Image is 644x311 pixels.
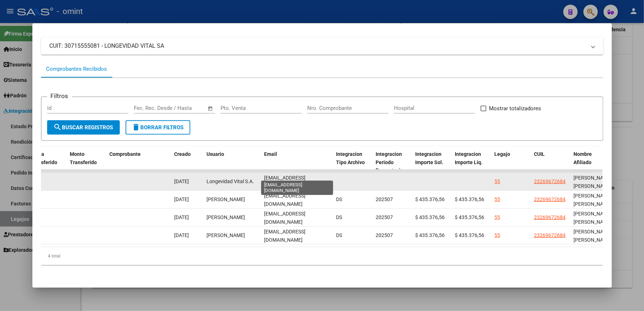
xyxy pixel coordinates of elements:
[534,232,566,238] span: 23269672684
[174,214,189,220] span: [DATE]
[174,151,191,157] span: Creado
[534,196,566,202] span: 23269672684
[264,175,306,189] span: [EMAIL_ADDRESS][DOMAIN_NAME]
[30,151,57,165] span: Fecha Transferido
[534,151,545,157] span: CUIL
[495,231,500,240] div: 55
[47,91,72,101] h3: Filtros
[452,147,491,178] datatable-header-cell: Integracion Importe Liq.
[376,196,393,202] span: 202507
[174,232,189,238] span: [DATE]
[489,104,541,113] span: Mostrar totalizadores
[106,147,171,178] datatable-header-cell: Comprobante
[174,178,189,184] span: [DATE]
[495,177,500,186] div: 55
[54,123,62,131] mat-icon: search
[207,151,224,157] span: Usuario
[373,147,412,178] datatable-header-cell: Integracion Periodo Presentacion
[207,214,245,220] span: [PERSON_NAME]
[46,65,107,73] div: Comprobantes Recibidos
[416,232,445,238] span: $ 435.376,56
[491,147,531,178] datatable-header-cell: Legajo
[376,232,393,238] span: 202507
[495,195,500,204] div: 55
[261,147,333,178] datatable-header-cell: Email
[574,211,612,225] span: [PERSON_NAME] [PERSON_NAME]
[206,105,214,113] button: Open calendar
[171,147,204,178] datatable-header-cell: Creado
[376,214,393,220] span: 202507
[169,105,204,111] input: Fecha fin
[109,151,141,157] span: Comprobante
[132,123,141,131] mat-icon: delete
[41,37,603,55] mat-expansion-panel-header: CUIT: 30715555081 - LONGEVIDAD VITAL SA
[50,42,586,50] mat-panel-title: CUIT: 30715555081 - LONGEVIDAD VITAL SA
[336,196,343,202] span: DS
[67,147,106,178] datatable-header-cell: Monto Transferido
[531,147,571,178] datatable-header-cell: CUIL
[126,120,190,135] button: Borrar Filtros
[264,193,306,207] span: [EMAIL_ADDRESS][DOMAIN_NAME]
[574,175,612,189] span: [PERSON_NAME] [PERSON_NAME]
[207,232,245,238] span: [PERSON_NAME]
[412,147,452,178] datatable-header-cell: Integracion Importe Sol.
[573,151,592,165] span: Nombre Afiliado
[47,120,120,135] button: Buscar Registros
[534,178,566,184] span: 23269672684
[336,232,343,238] span: DS
[376,151,406,173] span: Integracion Periodo Presentacion
[264,151,277,157] span: Email
[54,124,113,131] span: Buscar Registros
[134,105,163,111] input: Fecha inicio
[416,214,445,220] span: $ 435.376,56
[455,214,485,220] span: $ 435.376,56
[416,196,445,202] span: $ 435.376,56
[494,151,510,157] span: Legajo
[207,196,245,202] span: [PERSON_NAME]
[455,232,485,238] span: $ 435.376,56
[336,151,365,165] span: Integracion Tipo Archivo
[27,147,67,178] datatable-header-cell: Fecha Transferido
[574,193,612,207] span: [PERSON_NAME] [PERSON_NAME]
[204,147,261,178] datatable-header-cell: Usuario
[415,151,443,165] span: Integracion Importe Sol.
[455,151,482,165] span: Integracion Importe Liq.
[132,124,184,131] span: Borrar Filtros
[264,229,306,243] span: [EMAIL_ADDRESS][DOMAIN_NAME]
[455,196,485,202] span: $ 435.376,56
[534,214,566,220] span: 23269672684
[70,151,97,165] span: Monto Transferido
[495,213,500,222] div: 55
[207,178,254,184] span: Longevidad Vital S.A.
[333,147,373,178] datatable-header-cell: Integracion Tipo Archivo
[571,147,610,178] datatable-header-cell: Nombre Afiliado
[336,214,343,220] span: DS
[41,247,603,265] div: 4 total
[264,211,306,225] span: [EMAIL_ADDRESS][DOMAIN_NAME]
[574,229,612,243] span: [PERSON_NAME] [PERSON_NAME]
[174,196,189,202] span: [DATE]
